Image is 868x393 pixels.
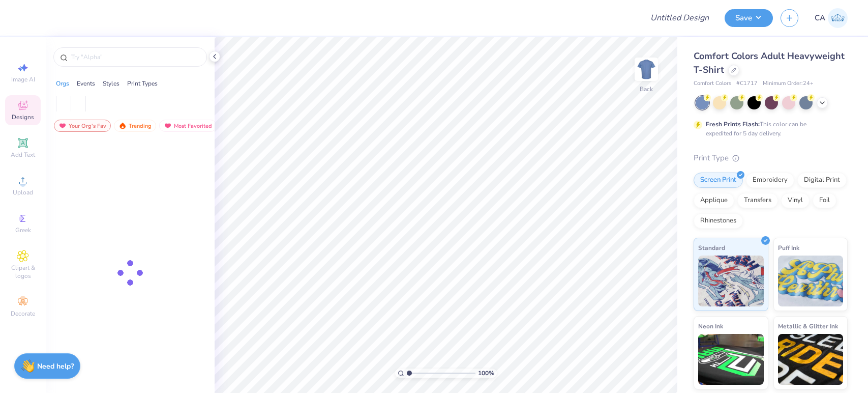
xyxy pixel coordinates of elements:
[164,122,172,129] img: most_fav.gif
[636,59,656,79] img: Back
[37,361,74,371] strong: Need help?
[5,264,41,280] span: Clipart & logos
[127,79,158,88] div: Print Types
[778,334,844,385] img: Metallic & Glitter Ink
[103,79,119,88] div: Styles
[11,75,35,83] span: Image AI
[778,321,838,331] span: Metallic & Glitter Ink
[815,12,825,24] span: CA
[778,256,844,306] img: Puff Ink
[706,120,831,138] div: This color can be expedited for 5 day delivery.
[698,256,764,306] img: Standard
[725,9,773,27] button: Save
[828,8,848,28] img: Chollene Anne Aranda
[56,79,69,88] div: Orgs
[70,52,200,62] input: Try "Alpha"
[694,50,845,76] span: Comfort Colors Adult Heavyweight T-Shirt
[778,242,799,253] span: Puff Ink
[159,120,217,132] div: Most Favorited
[698,334,764,385] img: Neon Ink
[706,120,760,128] strong: Fresh Prints Flash:
[77,79,95,88] div: Events
[736,79,758,88] span: # C1717
[114,120,156,132] div: Trending
[58,122,67,129] img: most_fav.gif
[737,193,778,208] div: Transfers
[54,120,111,132] div: Your Org's Fav
[478,369,494,378] span: 100 %
[12,113,34,121] span: Designs
[781,193,810,208] div: Vinyl
[15,226,31,234] span: Greek
[746,173,794,188] div: Embroidery
[698,321,723,331] span: Neon Ink
[813,193,836,208] div: Foil
[815,8,848,28] a: CA
[694,79,731,88] span: Comfort Colors
[694,173,743,188] div: Screen Print
[118,122,127,129] img: trending.gif
[694,152,848,164] div: Print Type
[694,193,734,208] div: Applique
[642,8,717,28] input: Untitled Design
[11,151,35,159] span: Add Text
[640,85,653,94] div: Back
[694,213,743,229] div: Rhinestones
[763,79,814,88] span: Minimum Order: 24 +
[698,242,725,253] span: Standard
[797,173,847,188] div: Digital Print
[13,188,33,196] span: Upload
[11,310,35,318] span: Decorate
